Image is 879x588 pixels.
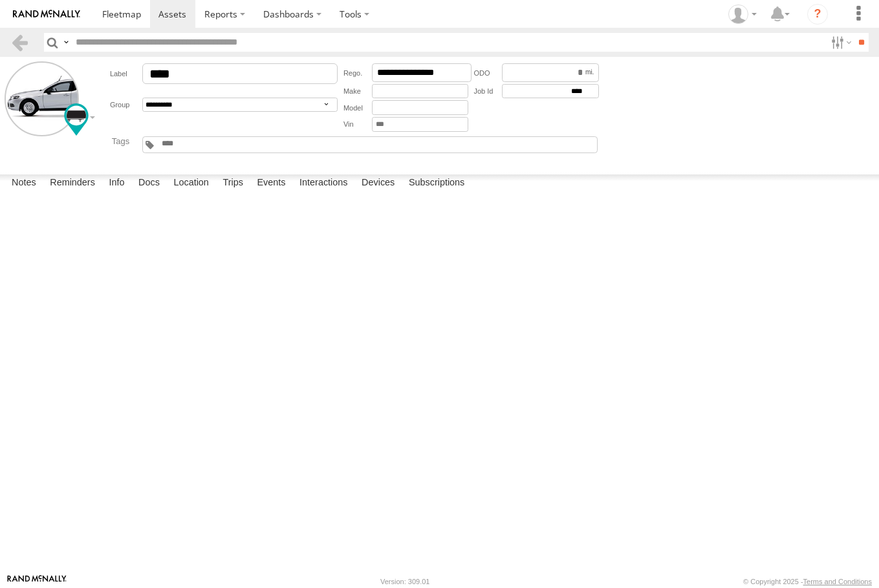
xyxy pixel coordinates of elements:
label: Reminders [43,174,102,193]
label: Devices [355,174,401,193]
a: Visit our Website [7,575,67,588]
label: Search Query [61,33,71,52]
label: Trips [216,174,250,193]
label: Notes [5,174,43,193]
label: Search Filter Options [826,33,854,52]
label: Subscriptions [402,174,472,193]
div: © Copyright 2025 - [743,578,872,585]
i: ? [807,4,828,25]
div: Brandy Byrd [724,5,761,24]
div: Version: 309.01 [380,578,429,585]
label: Info [102,174,131,193]
label: Events [250,174,292,193]
img: rand-logo.svg [13,10,80,19]
a: Terms and Conditions [803,578,872,585]
a: Back to previous Page [10,33,29,52]
label: Interactions [293,174,354,193]
label: Location [167,174,215,193]
div: Change Map Icon [64,103,89,136]
label: Docs [132,174,166,193]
